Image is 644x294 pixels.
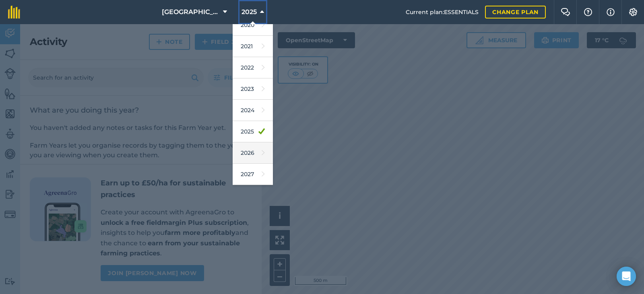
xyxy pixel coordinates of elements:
[485,6,546,19] a: Change plan
[242,7,257,17] span: 2025
[583,8,593,16] img: A question mark icon
[8,6,20,19] img: fieldmargin Logo
[617,267,636,286] div: Open Intercom Messenger
[162,7,220,17] span: [GEOGRAPHIC_DATA]
[233,100,273,121] a: 2024
[233,36,273,57] a: 2021
[233,14,273,36] a: 2020
[233,57,273,78] a: 2022
[233,142,273,164] a: 2026
[607,7,615,17] img: svg+xml;base64,PHN2ZyB4bWxucz0iaHR0cDovL3d3dy53My5vcmcvMjAwMC9zdmciIHdpZHRoPSIxNyIgaGVpZ2h0PSIxNy...
[561,8,570,16] img: Two speech bubbles overlapping with the left bubble in the forefront
[233,164,273,185] a: 2027
[233,78,273,100] a: 2023
[233,121,273,142] a: 2025
[628,8,638,16] img: A cog icon
[406,8,479,16] span: Current plan : ESSENTIALS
